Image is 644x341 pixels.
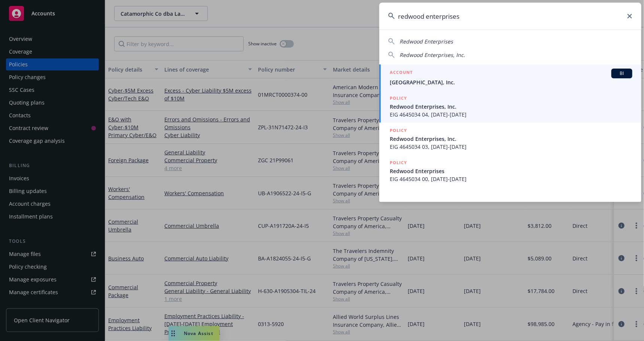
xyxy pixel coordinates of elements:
a: POLICYRedwood Enterprises, Inc.EIG 4645034 04, [DATE]-[DATE] [379,90,641,123]
h5: POLICY [390,159,407,166]
span: EIG 4645034 03, [DATE]-[DATE] [390,143,632,151]
span: BI [614,70,629,77]
a: ACCOUNTBI[GEOGRAPHIC_DATA], Inc. [379,64,641,90]
h5: POLICY [390,94,407,102]
span: [GEOGRAPHIC_DATA], Inc. [390,78,632,86]
span: Redwood Enterprises [390,167,632,175]
span: Redwood Enterprises [400,38,453,45]
input: Search... [379,3,641,30]
span: EIG 4645034 00, [DATE]-[DATE] [390,175,632,183]
span: Redwood Enterprises, Inc. [400,51,465,58]
span: EIG 4645034 04, [DATE]-[DATE] [390,111,632,118]
h5: ACCOUNT [390,69,413,78]
h5: POLICY [390,127,407,134]
a: POLICYRedwood EnterprisesEIG 4645034 00, [DATE]-[DATE] [379,155,641,187]
span: Redwood Enterprises, Inc. [390,135,632,143]
span: Redwood Enterprises, Inc. [390,103,632,111]
a: POLICYRedwood Enterprises, Inc.EIG 4645034 03, [DATE]-[DATE] [379,123,641,155]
